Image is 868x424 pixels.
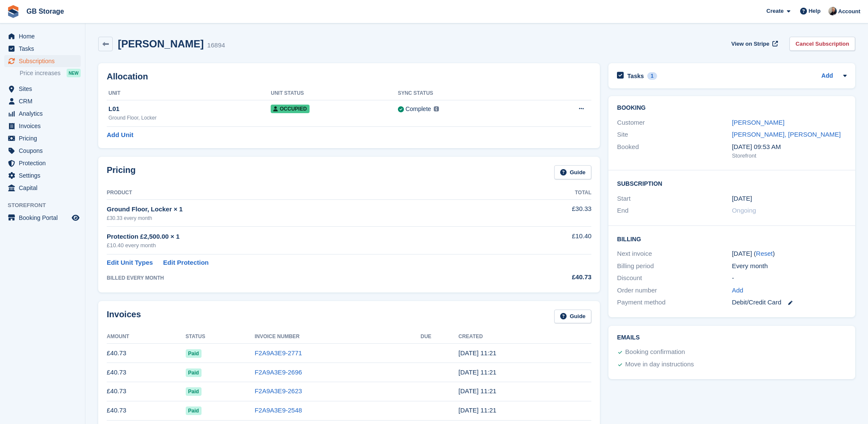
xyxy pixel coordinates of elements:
span: Protection [19,157,70,169]
div: L01 [108,104,271,114]
th: Total [513,186,591,200]
a: F2A9A3E9-2696 [254,368,302,376]
h2: Subscription [617,179,847,187]
div: Ground Floor, Locker × 1 [107,205,513,214]
span: Paid [186,406,202,415]
img: icon-info-grey-7440780725fd019a000dd9b08b2336e03edf1995a4989e88bcd33f0948082b44.svg [434,106,439,111]
a: menu [4,55,81,67]
div: £40.73 [513,272,591,282]
h2: Emails [617,334,847,341]
span: Paid [186,349,202,358]
h2: Invoices [107,310,141,324]
div: Site [617,130,732,140]
div: Booked [617,142,732,160]
a: menu [4,30,81,42]
td: £40.73 [107,382,186,401]
span: Create [766,7,783,15]
time: 2025-08-01 10:21:02 UTC [459,368,497,376]
a: menu [4,145,81,157]
span: Settings [19,170,70,181]
a: menu [4,83,81,95]
time: 2025-07-01 10:21:28 UTC [459,387,497,395]
span: Storefront [8,201,85,210]
th: Invoice Number [254,330,421,344]
a: Preview store [70,213,81,223]
a: Add Unit [107,130,133,140]
img: stora-icon-8386f47178a22dfd0bd8f6a31ec36ba5ce8667c1dd55bd0f319d3a0aa187defe.svg [7,5,20,18]
div: [DATE] ( ) [732,249,847,259]
td: £40.73 [107,363,186,382]
div: Booking confirmation [625,347,685,357]
span: Tasks [19,43,70,55]
span: Invoices [19,120,70,132]
span: View on Stripe [731,40,769,48]
a: Price increases NEW [20,68,81,78]
span: Coupons [19,145,70,157]
h2: Tasks [627,72,644,80]
div: £30.33 every month [107,214,513,222]
a: Reset [756,250,773,257]
span: Capital [19,182,70,194]
div: [DATE] 09:53 AM [732,142,847,152]
th: Sync Status [398,87,533,100]
div: BILLED EVERY MONTH [107,274,513,282]
span: Subscriptions [19,55,70,67]
th: Created [459,330,592,344]
span: Home [19,30,70,42]
th: Due [421,330,459,344]
th: Amount [107,330,186,344]
td: £30.33 [513,199,591,226]
div: Protection £2,500.00 × 1 [107,232,513,242]
h2: Pricing [107,165,136,179]
a: menu [4,170,81,181]
span: Occupied [271,105,309,113]
span: Price increases [20,69,61,77]
div: NEW [67,69,81,77]
img: Karl Walker [828,7,837,15]
a: Guide [554,310,592,324]
div: Billing period [617,261,732,271]
div: Next invoice [617,249,732,259]
th: Unit [107,87,271,100]
time: 2025-06-01 10:21:22 UTC [459,406,497,414]
a: F2A9A3E9-2623 [254,387,302,395]
span: CRM [19,95,70,107]
div: - [732,273,847,283]
div: Start [617,194,732,204]
h2: Allocation [107,72,591,82]
span: Paid [186,387,202,396]
th: Status [186,330,255,344]
th: Unit Status [271,87,397,100]
span: Pricing [19,132,70,144]
a: [PERSON_NAME] [732,119,784,126]
div: 1 [647,72,657,80]
a: Cancel Subscription [789,37,855,51]
span: Help [809,7,821,15]
div: Complete [406,105,431,114]
a: [PERSON_NAME], [PERSON_NAME] [732,131,841,138]
a: menu [4,95,81,107]
a: menu [4,212,81,224]
a: menu [4,120,81,132]
div: 16894 [207,41,225,50]
th: Product [107,186,513,200]
h2: Billing [617,234,847,243]
span: Ongoing [732,207,756,214]
span: Paid [186,368,202,377]
div: Move in day instructions [625,360,694,370]
div: Payment method [617,298,732,307]
a: menu [4,182,81,194]
a: GB Storage [23,4,67,18]
a: menu [4,157,81,169]
div: Every month [732,261,847,271]
span: Analytics [19,108,70,120]
td: £40.73 [107,344,186,363]
time: 2025-09-01 10:21:13 UTC [459,349,497,357]
h2: [PERSON_NAME] [118,38,204,50]
div: £10.40 every month [107,241,513,250]
div: Discount [617,273,732,283]
div: Customer [617,118,732,128]
div: Storefront [732,152,847,160]
div: Debit/Credit Card [732,298,847,307]
div: Ground Floor, Locker [108,114,271,122]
